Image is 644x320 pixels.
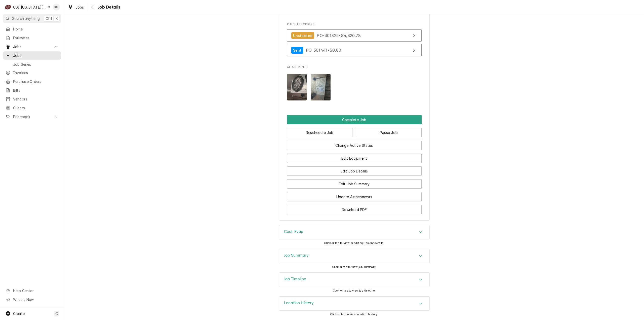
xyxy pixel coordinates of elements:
div: CSI Kansas City.'s Avatar [5,4,12,11]
div: Cool. Evap [279,225,430,240]
a: View Purchase Order [287,44,422,56]
span: Vendors [13,96,59,102]
div: Purchase Orders [287,22,422,59]
span: Pricebook [13,114,51,119]
span: Clients [13,105,59,111]
div: Button Group Row [287,150,422,163]
a: Clients [3,104,61,112]
div: CSI [US_STATE][GEOGRAPHIC_DATA]. [13,5,46,10]
span: Jobs [75,5,84,10]
span: Home [13,26,59,32]
span: Help Center [13,288,58,293]
a: Jobs [66,3,86,11]
span: Job Details [96,4,120,11]
div: C [5,4,12,11]
img: tTI5DIxTKO4sWUmCPrdl [287,74,307,100]
a: Bills [3,86,61,94]
a: Job Series [3,60,61,68]
h3: Cool. Evap [284,229,303,234]
div: Unstocked [291,32,314,39]
button: Edit Job Summary [287,179,422,189]
div: Button Group Row [287,163,422,176]
span: Purchase Orders [13,79,59,84]
span: Click or tap to view location history. [330,313,378,316]
span: Click or tap to view job summary. [332,265,376,269]
button: Accordion Details Expand Trigger [279,249,429,263]
button: Download PDF [287,205,422,214]
button: Search anythingCtrlK [3,14,61,23]
button: Update Attachments [287,192,422,201]
button: Navigate back [88,3,96,11]
div: Attachments [287,65,422,104]
div: Kelsey Hetlage's Avatar [53,4,60,11]
button: Change Active Status [287,141,422,150]
span: Jobs [13,53,59,58]
div: Accordion Header [279,249,429,263]
span: Create [13,311,25,316]
div: Job Summary [279,249,430,263]
a: Go to Help Center [3,287,61,295]
span: PO-301325 • $4,320.78 [317,33,361,38]
button: Complete Job [287,115,422,124]
button: Pause Job [356,128,422,137]
img: tItvaHI2QZq5UFqeNwQ6 [311,74,331,100]
button: Reschedule Job [287,128,353,137]
span: Attachments [287,65,422,69]
span: Purchase Orders [287,22,422,26]
button: Edit Equipment [287,154,422,163]
a: Purchase Orders [3,77,61,86]
a: Go to What's New [3,295,61,304]
div: Job Timeline [279,272,430,287]
a: Jobs [3,51,61,60]
span: What's New [13,297,58,302]
h3: Location History [284,301,314,305]
span: C [55,311,58,316]
div: Accordion Header [279,225,429,239]
div: Button Group Row [287,115,422,124]
h3: Job Timeline [284,277,306,281]
div: Button Group Row [287,124,422,137]
span: Click or tap to view or edit equipment details. [324,241,384,245]
button: Accordion Details Expand Trigger [279,273,429,287]
span: Click or tap to view job timeline. [333,289,376,292]
span: Invoices [13,70,59,75]
a: View Purchase Order [287,29,422,42]
span: Jobs [13,44,51,49]
span: K [56,16,58,21]
button: Accordion Details Expand Trigger [279,225,429,239]
button: Edit Job Details [287,166,422,176]
a: Go to Jobs [3,43,61,51]
div: Button Group Row [287,137,422,150]
span: Ctrl [46,16,52,21]
div: Button Group Row [287,201,422,214]
div: Accordion Header [279,273,429,287]
div: Button Group Row [287,189,422,201]
a: Vendors [3,95,61,103]
div: Button Group Row [287,176,422,189]
span: Search anything [12,16,40,21]
span: Estimates [13,35,59,41]
span: PO-301441 • $0.00 [306,48,341,53]
a: Estimates [3,34,61,42]
button: Accordion Details Expand Trigger [279,297,429,311]
div: Accordion Header [279,297,429,311]
h3: Job Summary [284,253,309,258]
a: Home [3,25,61,33]
span: Job Series [13,62,59,67]
div: Sent [291,47,303,54]
span: Attachments [287,70,422,104]
a: Go to Pricebook [3,113,61,121]
a: Invoices [3,68,61,77]
div: Location History [279,296,430,311]
span: Bills [13,88,59,93]
div: Button Group [287,115,422,214]
div: KH [53,4,60,11]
